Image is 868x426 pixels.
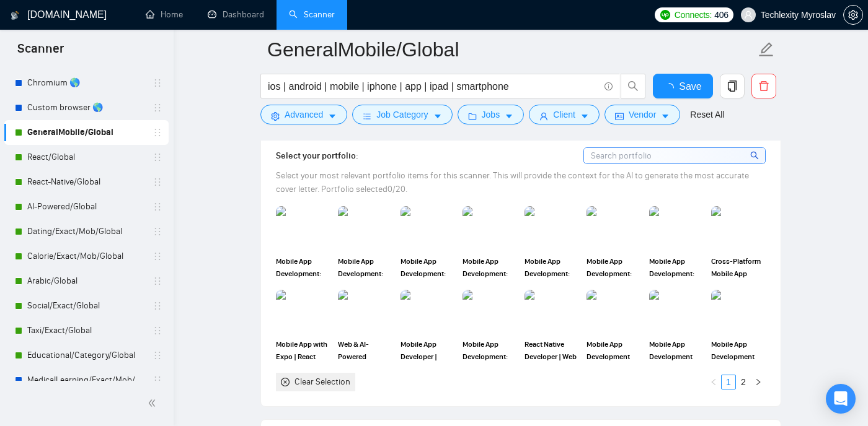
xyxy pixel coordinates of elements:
span: Mobile App Development: Preevo made with React Native Developer [276,255,330,280]
span: Mobile App Development made by React Native Developer [711,338,766,363]
a: 1 [722,375,735,389]
a: React-Native/Global [27,170,145,194]
span: holder [153,152,162,162]
span: holder [153,276,162,286]
a: AI-Powered/Global [27,194,145,219]
button: search [621,74,645,98]
span: Cross-Platform Mobile App Development | React Native Firebase | GPU [711,255,766,280]
span: Client [553,108,575,121]
span: 406 [714,8,728,22]
a: Taxi/Exact/Global [27,318,145,343]
span: Mobile App Development made by React Native Developer [587,338,641,363]
span: caret-down [433,111,442,121]
a: React/Global [27,145,145,170]
span: Save [679,79,701,94]
span: holder [153,177,162,187]
span: React Native Developer | Web App Development | Diool | FinTech [525,338,579,363]
li: 2 [736,375,751,389]
span: copy [720,80,744,92]
a: 2 [737,375,750,389]
span: edit [758,41,774,58]
a: Social/Exact/Global [27,293,145,318]
button: idcardVendorcaret-down [604,105,680,124]
button: settingAdvancedcaret-down [260,105,347,124]
img: portfolio thumbnail image [401,290,455,333]
span: Mobile App Development: WildMinds made with React Native Developer [401,255,455,280]
span: Mobile App Development: [PERSON_NAME] built with React Native Expo [649,255,704,280]
span: caret-down [328,111,337,121]
span: holder [153,78,162,88]
span: right [755,378,762,386]
img: portfolio thumbnail image [338,206,392,250]
span: Mobile App Development made by React Native Developer [649,338,704,363]
span: holder [153,326,162,336]
img: portfolio thumbnail image [338,290,392,333]
li: Previous Page [706,375,721,389]
button: right [751,375,766,389]
img: portfolio thumbnail image [649,206,704,250]
a: Educational/Category/Global [27,343,145,368]
span: close-circle [281,378,290,386]
img: portfolio thumbnail image [649,290,704,333]
button: left [706,375,721,389]
span: setting [844,10,862,20]
span: Vendor [629,108,656,121]
span: Scanner [7,40,74,66]
span: search [750,149,761,162]
span: holder [153,301,162,311]
span: info-circle [604,82,613,90]
img: portfolio thumbnail image [401,206,455,250]
img: portfolio thumbnail image [525,290,579,333]
img: portfolio thumbnail image [711,290,766,333]
img: portfolio thumbnail image [711,206,766,250]
span: search [621,80,645,92]
a: Arabic/Global [27,269,145,293]
button: barsJob Categorycaret-down [352,105,452,124]
span: holder [153,350,162,360]
span: holder [153,128,162,137]
a: Chromium 🌎 [27,71,145,95]
button: delete [751,74,776,98]
input: Search Freelance Jobs... [268,79,599,94]
img: portfolio thumbnail image [463,206,517,250]
img: portfolio thumbnail image [587,290,641,333]
span: Select your portfolio: [276,150,358,161]
img: portfolio thumbnail image [587,206,641,250]
span: double-left [148,397,160,409]
a: MedicalLearning/Exact/Mob/Global (Andrii) [27,368,145,393]
span: caret-down [661,111,670,121]
a: dashboardDashboard [208,9,264,20]
a: homeHome [146,9,183,20]
img: upwork-logo.png [660,10,670,20]
a: Calorie/Exact/Mob/Global [27,244,145,269]
a: Reset All [690,108,724,121]
span: bars [363,111,371,121]
img: portfolio thumbnail image [525,206,579,250]
span: holder [153,251,162,261]
span: Connects: [675,8,712,22]
span: user [539,111,548,121]
span: holder [153,202,162,212]
span: Mobile App Developer | React Native Developer | Health App [401,338,455,363]
span: loading [664,83,679,93]
input: Search portfolio [584,148,765,163]
span: caret-down [505,111,513,121]
span: Mobile App with Expo | React Native Mobile | Finders Keepers [276,338,330,363]
div: Open Intercom Messenger [826,384,856,414]
img: portfolio thumbnail image [276,290,330,333]
span: holder [153,227,162,237]
span: holder [153,103,162,113]
span: delete [752,80,776,92]
button: setting [843,5,863,25]
span: holder [153,375,162,385]
li: 1 [721,375,736,389]
span: caret-down [580,111,589,121]
button: folderJobscaret-down [458,105,525,124]
a: Custom browser 🌎 [27,95,145,120]
span: Mobile App Development: [PERSON_NAME] made with React Native Developer [463,255,517,280]
span: Job Category [376,108,428,121]
span: Advanced [285,108,323,121]
span: left [710,378,717,386]
span: Jobs [482,108,500,121]
img: portfolio thumbnail image [463,290,517,333]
